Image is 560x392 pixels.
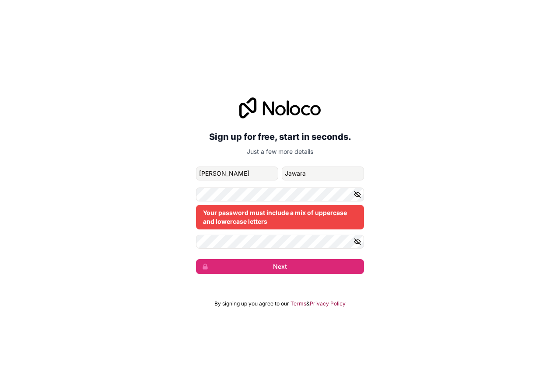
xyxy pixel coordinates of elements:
div: Your password must include a mix of uppercase and lowercase letters [196,205,364,229]
span: By signing up you agree to our [214,300,289,307]
h2: Sign up for free, start in seconds. [196,129,364,145]
input: family-name [282,167,364,180]
input: Password [196,187,364,201]
input: given-name [196,167,278,180]
span: & [306,300,310,307]
button: Next [196,259,364,274]
input: Confirm password [196,235,364,249]
a: Privacy Policy [310,300,346,307]
p: Just a few more details [196,147,364,156]
a: Terms [290,300,306,307]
